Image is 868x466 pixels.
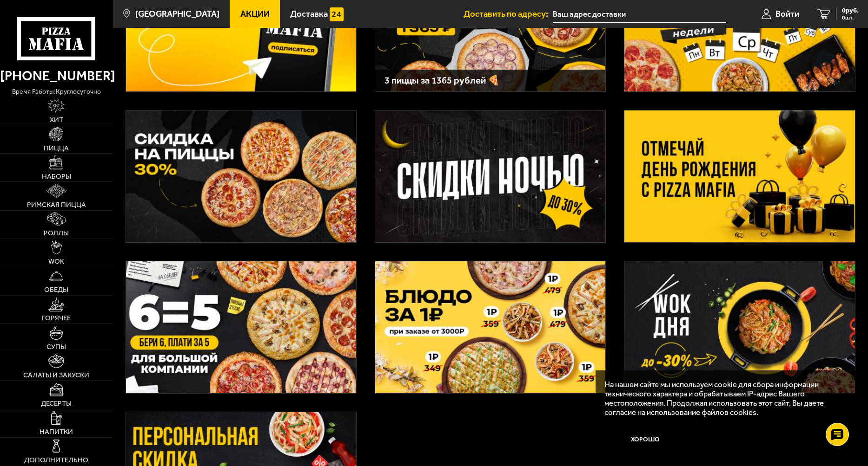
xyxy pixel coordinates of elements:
span: WOK [48,258,64,265]
input: Ваш адрес доставки [553,6,726,23]
span: Дополнительно [24,457,88,464]
span: [GEOGRAPHIC_DATA] [135,10,219,19]
p: На нашем сайте мы используем cookie для сбора информации технического характера и обрабатываем IP... [604,380,841,417]
img: 15daf4d41897b9f0e9f617042186c801.svg [330,7,343,21]
span: Доставить по адресу: [464,10,553,19]
span: Супы [46,343,66,350]
span: Салаты и закуски [23,372,89,379]
span: Акции [240,10,270,19]
span: Напитки [40,428,73,435]
span: Войти [775,10,799,19]
button: Хорошо [604,426,686,453]
span: Горячее [42,315,71,322]
span: Обеды [44,286,68,293]
span: Десерты [41,400,72,407]
span: 0 шт. [842,15,859,20]
h3: 3 пиццы за 1365 рублей 🍕 [384,76,596,85]
span: Роллы [44,230,69,237]
span: Хит [50,116,63,123]
span: Римская пицца [27,201,86,208]
span: Пицца [44,145,69,152]
span: Доставка [290,10,328,19]
span: Наборы [42,173,71,180]
span: 0 руб. [842,7,859,14]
